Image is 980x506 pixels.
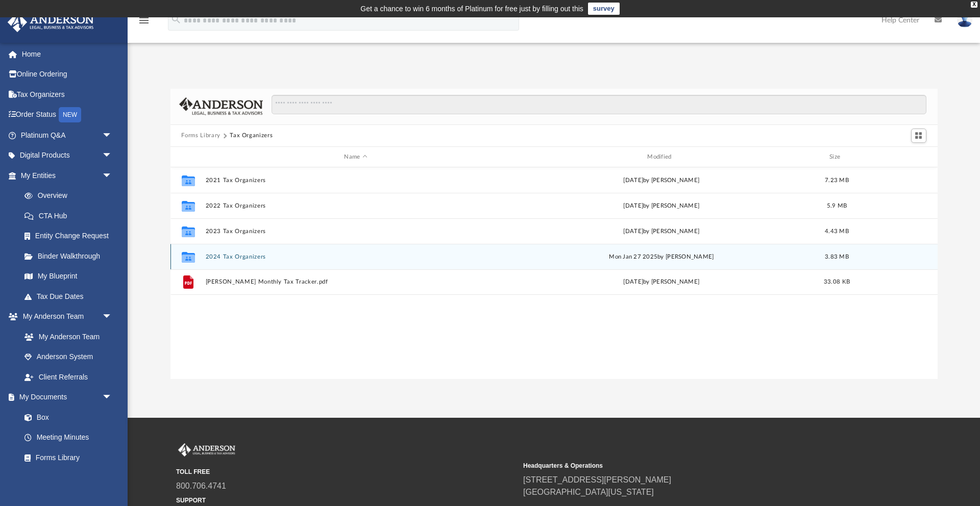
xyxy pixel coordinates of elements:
[205,153,506,162] div: Name
[181,131,220,140] button: Forms Library
[205,279,506,286] button: [PERSON_NAME] Monthly Tax Tracker.pdf
[230,131,273,140] button: Tax Organizers
[957,13,972,28] img: User Pic
[14,367,122,387] a: Client Referrals
[862,153,933,162] div: id
[176,467,516,476] small: TOLL FREE
[14,347,122,367] a: Anderson System
[523,488,654,496] a: [GEOGRAPHIC_DATA][US_STATE]
[511,252,812,262] div: Mon Jan 27 2025 by [PERSON_NAME]
[14,286,128,307] a: Tax Due Dates
[511,176,812,185] div: [DATE] by [PERSON_NAME]
[170,167,938,379] div: grid
[205,228,506,235] button: 2023 Tax Organizers
[588,3,620,15] a: survey
[138,14,150,27] i: menu
[511,278,812,287] div: [DATE] by [PERSON_NAME]
[5,12,97,32] img: Anderson Advisors Platinum Portal
[816,153,857,162] div: Size
[205,177,506,184] button: 2021 Tax Organizers
[825,254,849,260] span: 3.83 MB
[14,326,117,347] a: My Anderson Team
[102,387,122,408] span: arrow_drop_down
[7,145,128,166] a: Digital Productsarrow_drop_down
[7,84,128,105] a: Tax Organizers
[7,307,122,327] a: My Anderson Teamarrow_drop_down
[102,145,122,166] span: arrow_drop_down
[523,461,863,470] small: Headquarters & Operations
[511,201,812,211] div: [DATE] by [PERSON_NAME]
[971,2,977,8] div: close
[14,186,128,206] a: Overview
[170,14,182,25] i: search
[7,387,122,408] a: My Documentsarrow_drop_down
[176,443,237,457] img: Anderson Advisors Platinum Portal
[102,165,122,186] span: arrow_drop_down
[825,229,849,234] span: 4.43 MB
[823,280,849,285] span: 33.08 KB
[14,266,122,287] a: My Blueprint
[523,475,671,484] a: [STREET_ADDRESS][PERSON_NAME]
[14,226,128,246] a: Entity Change Request
[176,496,516,505] small: SUPPORT
[175,153,200,162] div: id
[14,407,117,427] a: Box
[7,44,128,64] a: Home
[14,427,122,448] a: Meeting Minutes
[272,95,926,114] input: Search files and folders
[911,129,926,143] button: Switch to Grid View
[205,203,506,209] button: 2022 Tax Organizers
[7,165,128,186] a: My Entitiesarrow_drop_down
[102,307,122,327] span: arrow_drop_down
[14,246,128,266] a: Binder Walkthrough
[7,105,128,125] a: Order StatusNEW
[360,3,583,15] div: Get a chance to win 6 months of Platinum for free just by filling out this
[14,468,122,488] a: Notarize
[510,153,812,162] div: Modified
[138,19,150,27] a: menu
[14,447,117,468] a: Forms Library
[205,254,506,260] button: 2024 Tax Organizers
[176,482,226,490] a: 800.706.4741
[59,107,81,122] div: NEW
[7,125,128,145] a: Platinum Q&Aarrow_drop_down
[826,203,847,209] span: 5.9 MB
[7,64,128,85] a: Online Ordering
[14,206,128,226] a: CTA Hub
[102,125,122,146] span: arrow_drop_down
[825,178,849,183] span: 7.23 MB
[511,227,812,236] div: [DATE] by [PERSON_NAME]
